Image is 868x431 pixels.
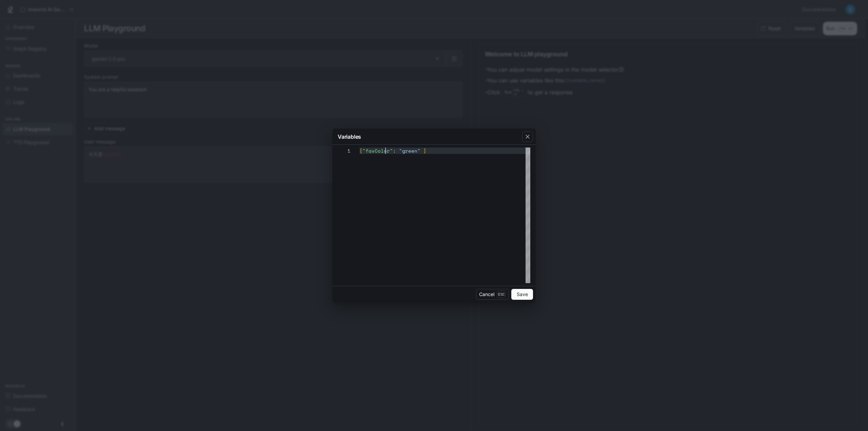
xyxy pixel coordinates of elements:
[476,289,509,300] button: CancelEsc
[399,147,420,154] span: "green"
[497,291,506,298] p: Esc
[423,147,427,154] span: }
[511,289,533,300] button: Save
[359,147,362,154] span: {
[338,133,361,141] p: Variables
[338,148,351,154] div: 1
[393,147,396,154] span: :
[362,147,393,154] span: "favColor"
